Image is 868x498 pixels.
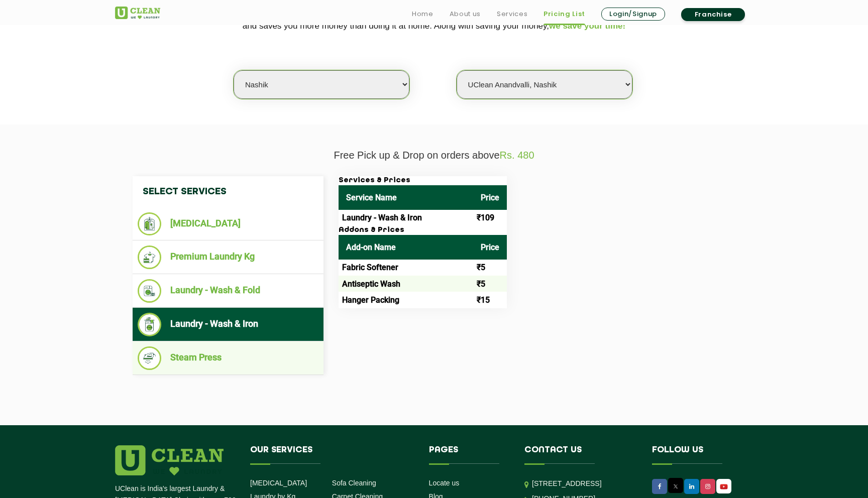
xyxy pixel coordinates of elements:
a: About us [450,8,481,20]
li: Laundry - Wash & Fold [138,279,318,303]
p: [STREET_ADDRESS] [532,478,637,489]
a: Pricing List [544,8,585,20]
a: Sofa Cleaning [332,479,376,487]
h4: Our Services [250,445,414,464]
img: UClean Laundry and Dry Cleaning [717,481,730,492]
img: Premium Laundry Kg [138,245,161,269]
li: [MEDICAL_DATA] [138,212,318,235]
h4: Select Services [133,176,323,207]
img: UClean Laundry and Dry Cleaning [115,7,160,19]
h4: Pages [429,445,510,464]
th: Price [473,235,507,260]
li: Laundry - Wash & Iron [138,313,318,336]
h4: Contact us [524,445,637,464]
img: Laundry - Wash & Fold [138,279,161,303]
td: Fabric Softener [339,260,473,276]
span: we save your time! [549,21,625,31]
h4: Follow us [652,445,740,464]
td: ₹15 [473,292,507,308]
td: ₹5 [473,260,507,276]
a: Home [412,8,433,20]
td: ₹109 [473,210,507,226]
img: Laundry - Wash & Iron [138,313,161,336]
span: Rs. 480 [500,150,534,161]
img: Steam Press [138,346,161,370]
th: Service Name [339,185,473,210]
a: [MEDICAL_DATA] [250,479,307,487]
a: Franchise [681,8,745,21]
th: Price [473,185,507,210]
li: Premium Laundry Kg [138,245,318,269]
a: Locate us [429,479,460,487]
td: Laundry - Wash & Iron [339,210,473,226]
a: Services [497,8,527,20]
td: Antiseptic Wash [339,276,473,292]
h3: Services & Prices [339,176,507,185]
th: Add-on Name [339,235,473,260]
h3: Addons & Prices [339,226,507,235]
li: Steam Press [138,346,318,370]
p: Free Pick up & Drop on orders above [115,150,753,161]
td: Hanger Packing [339,292,473,308]
img: Dry Cleaning [138,212,161,235]
img: logo.png [115,445,224,475]
a: Login/Signup [601,8,665,21]
td: ₹5 [473,276,507,292]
